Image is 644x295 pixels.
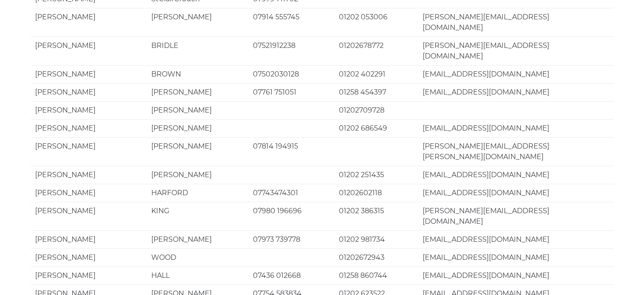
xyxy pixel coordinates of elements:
td: [PERSON_NAME] [31,266,147,284]
td: [EMAIL_ADDRESS][DOMAIN_NAME] [418,65,613,83]
td: 01258 454397 [334,83,418,101]
td: BRIDLE [147,36,249,65]
td: 07980 196696 [249,202,334,230]
td: [EMAIL_ADDRESS][DOMAIN_NAME] [418,166,613,184]
td: [PERSON_NAME] [147,230,249,248]
td: 01202602118 [334,184,418,202]
td: 07521912238 [249,36,334,65]
td: 01202672943 [334,248,418,266]
td: [EMAIL_ADDRESS][DOMAIN_NAME] [418,248,613,266]
td: 07973 739778 [249,230,334,248]
td: [EMAIL_ADDRESS][DOMAIN_NAME] [418,184,613,202]
td: [PERSON_NAME][EMAIL_ADDRESS][PERSON_NAME][DOMAIN_NAME] [418,137,613,166]
td: [PERSON_NAME] [147,101,249,119]
td: [PERSON_NAME][EMAIL_ADDRESS][DOMAIN_NAME] [418,8,613,36]
td: 01202 981734 [334,230,418,248]
td: [PERSON_NAME] [31,202,147,230]
td: HALL [147,266,249,284]
td: [PERSON_NAME] [31,101,147,119]
td: [PERSON_NAME] [147,8,249,36]
td: 01202 053006 [334,8,418,36]
td: [PERSON_NAME] [31,8,147,36]
td: 01202709728 [334,101,418,119]
td: 07502030128 [249,65,334,83]
td: 01258 860744 [334,266,418,284]
td: [PERSON_NAME] [147,83,249,101]
td: [PERSON_NAME] [31,36,147,65]
td: [EMAIL_ADDRESS][DOMAIN_NAME] [418,119,613,137]
td: 01202678772 [334,36,418,65]
td: [PERSON_NAME][EMAIL_ADDRESS][DOMAIN_NAME] [418,202,613,230]
td: [PERSON_NAME] [147,137,249,166]
td: 07814 194915 [249,137,334,166]
td: [PERSON_NAME] [31,166,147,184]
td: [PERSON_NAME] [31,230,147,248]
td: [PERSON_NAME] [31,119,147,137]
td: [PERSON_NAME] [147,119,249,137]
td: 07743474301 [249,184,334,202]
td: [PERSON_NAME] [31,248,147,266]
td: 07761 751051 [249,83,334,101]
td: 07436 012668 [249,266,334,284]
td: [PERSON_NAME] [31,83,147,101]
td: [EMAIL_ADDRESS][DOMAIN_NAME] [418,230,613,248]
td: [PERSON_NAME] [147,166,249,184]
td: [PERSON_NAME] [31,137,147,166]
td: 01202 386315 [334,202,418,230]
td: [PERSON_NAME] [31,65,147,83]
td: HARFORD [147,184,249,202]
td: 07914 555745 [249,8,334,36]
td: [EMAIL_ADDRESS][DOMAIN_NAME] [418,83,613,101]
td: [PERSON_NAME] [31,184,147,202]
td: [PERSON_NAME][EMAIL_ADDRESS][DOMAIN_NAME] [418,36,613,65]
td: 01202 686549 [334,119,418,137]
td: BROWN [147,65,249,83]
td: [EMAIL_ADDRESS][DOMAIN_NAME] [418,266,613,284]
td: 01202 402291 [334,65,418,83]
td: KING [147,202,249,230]
td: 01202 251435 [334,166,418,184]
td: WOOD [147,248,249,266]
